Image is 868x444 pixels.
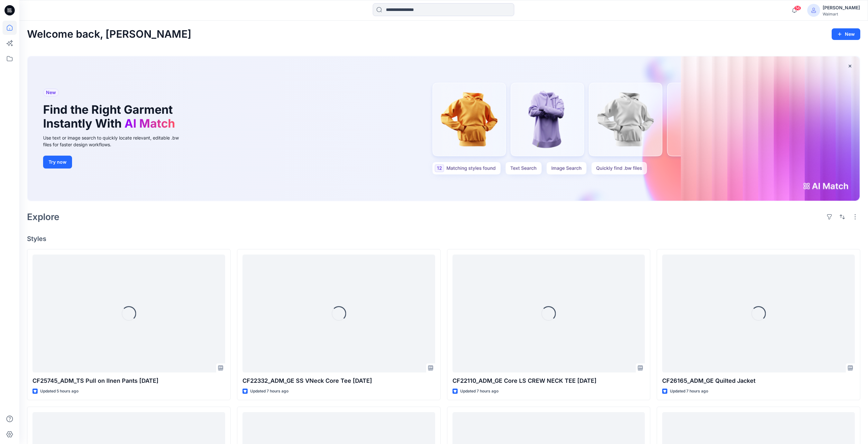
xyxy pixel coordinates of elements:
span: New [46,89,56,96]
div: Use text or image search to quickly locate relevant, editable .bw files for faster design workflows. [43,134,188,148]
p: CF22110_ADM_GE Core LS CREW NECK TEE [DATE] [452,376,645,385]
h2: Welcome back, [PERSON_NAME] [27,28,191,40]
button: New [832,28,860,40]
p: CF26165_ADM_GE Quilted Jacket [662,376,855,385]
h2: Explore [27,212,59,222]
svg: avatar [811,8,816,13]
p: Updated 7 hours ago [460,388,498,395]
h4: Styles [27,235,860,243]
span: AI Match [124,116,175,130]
div: [PERSON_NAME] [823,4,860,12]
div: Walmart [823,12,860,16]
span: 56 [794,5,801,11]
p: CF25745_ADM_TS Pull on lInen Pants [DATE] [32,376,225,385]
p: Updated 7 hours ago [670,388,708,395]
p: Updated 7 hours ago [250,388,288,395]
button: Try now [43,156,72,169]
p: CF22332_ADM_GE SS VNeck Core Tee [DATE] [242,376,435,385]
h1: Find the Right Garment Instantly With [43,103,178,130]
p: Updated 5 hours ago [40,388,78,395]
